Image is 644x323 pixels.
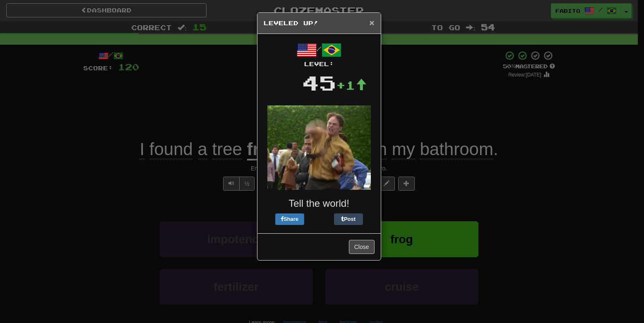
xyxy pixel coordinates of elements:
span: × [369,18,374,27]
h3: Tell the world! [264,198,375,209]
iframe: X Post Button [304,213,334,225]
div: +1 [336,77,367,93]
div: / [264,40,375,68]
h5: Leveled Up! [264,19,375,27]
button: Close [349,240,375,254]
img: dwight-38fd9167b88c7212ef5e57fe3c23d517be8a6295dbcd4b80f87bd2b6bd7e5025.gif [267,105,371,190]
button: Post [334,213,363,225]
div: 45 [302,68,336,97]
div: Level: [264,60,375,68]
button: Close [369,18,374,27]
button: Share [275,213,304,225]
